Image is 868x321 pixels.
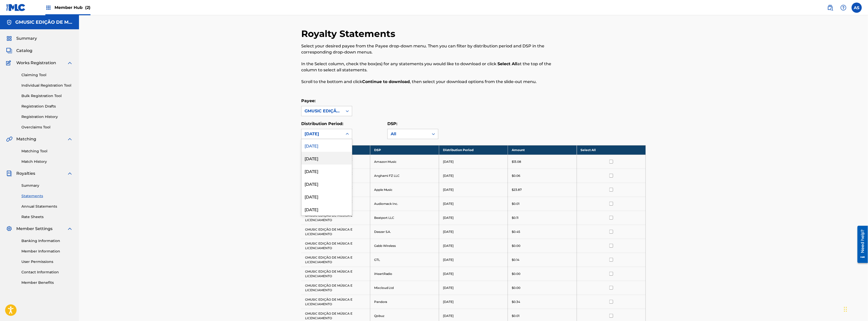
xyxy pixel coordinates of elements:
img: search [827,5,833,11]
td: GMUSIC EDIÇÃO DE MÚSICA E LICENCIAMENTO [301,211,370,225]
td: GTL [370,253,439,267]
span: Summary [16,35,37,42]
td: GMUSIC EDIÇÃO DE MÚSICA E LICENCIAMENTO [301,239,370,253]
span: Royalties [16,170,35,177]
td: Apple Music [370,183,439,197]
td: [DATE] [439,281,508,295]
td: GMUSIC EDIÇÃO DE MÚSICA E LICENCIAMENTO [301,281,370,295]
img: MLC Logo [6,4,26,11]
span: Member Settings [16,226,52,232]
a: Individual Registration Tool [21,83,73,88]
label: DSP: [387,121,397,126]
td: [DATE] [439,183,508,197]
a: Registration History [21,114,73,119]
a: Annual Statements [21,204,73,209]
img: Member Settings [6,226,12,232]
div: GMUSIC EDIÇÃO DE MÚSICA E LICENCIAMENTO [305,108,340,114]
div: [DATE] [301,139,352,152]
td: [DATE] [439,211,508,225]
p: $0.11 [512,216,518,220]
a: Member Benefits [21,280,73,285]
a: Match History [21,159,73,164]
div: [DATE] [301,203,352,216]
a: Statements [21,193,73,199]
a: SummarySummary [6,35,37,42]
th: Select All [577,145,646,155]
div: Drag [844,302,847,317]
td: [DATE] [439,253,508,267]
td: [DATE] [439,225,508,239]
a: CatalogCatalog [6,48,32,54]
td: Anghami FZ LLC [370,169,439,183]
p: In the Select column, check the box(es) for any statements you would like to download or click at... [301,61,567,73]
p: $0.45 [512,230,520,234]
a: Rate Sheets [21,214,73,220]
th: Amount [508,145,577,155]
td: Pandora [370,295,439,309]
a: Banking Information [21,238,73,244]
a: Contact Information [21,270,73,275]
div: [DATE] [301,152,352,165]
label: Payee: [301,98,315,103]
td: Deezer S.A. [370,225,439,239]
td: GMUSIC EDIÇÃO DE MÚSICA E LICENCIAMENTO [301,267,370,281]
img: expand [67,170,73,177]
a: Public Search [825,3,835,13]
td: Beatport LLC [370,211,439,225]
a: Claiming Tool [21,72,73,78]
td: Gabb Wireless [370,239,439,253]
img: help [840,5,847,11]
th: Distribution Period [439,145,508,155]
td: [DATE] [439,239,508,253]
p: $0.00 [512,244,520,248]
p: $0.06 [512,173,520,178]
img: Works Registration [6,60,13,66]
img: expand [67,60,73,66]
span: Matching [16,136,36,142]
div: User Menu [852,3,862,13]
p: $23.87 [512,188,522,192]
img: expand [67,226,73,232]
td: [DATE] [439,295,508,309]
p: $0.34 [512,300,520,304]
a: Bulk Registration Tool [21,93,73,99]
td: GMUSIC EDIÇÃO DE MÚSICA E LICENCIAMENTO [301,253,370,267]
h2: Royalty Statements [301,28,398,39]
a: Matching Tool [21,149,73,154]
td: [DATE] [439,169,508,183]
img: Top Rightsholders [45,5,51,11]
div: [DATE] [301,165,352,177]
div: [DATE] [301,190,352,203]
span: (2) [85,5,90,10]
iframe: Resource Center [854,224,868,265]
p: Select your desired payee from the Payee drop-down menu. Then you can filter by distribution peri... [301,43,567,55]
p: $13.08 [512,159,521,164]
td: [DATE] [439,155,508,169]
strong: Continue to download [362,79,410,84]
a: Overclaims Tool [21,125,73,130]
span: Member Hub [55,5,90,10]
p: $0.01 [512,314,519,318]
img: Matching [6,136,12,142]
img: Royalties [6,170,12,177]
td: iHeartRadio [370,267,439,281]
td: Mixcloud Ltd [370,281,439,295]
div: All [391,131,426,137]
iframe: Chat Widget [843,297,868,321]
td: Audiomack Inc. [370,197,439,211]
a: User Permissions [21,259,73,264]
span: Works Registration [16,60,56,66]
p: $0.00 [512,286,520,290]
strong: Select All [497,61,517,66]
td: Amazon Music [370,155,439,169]
a: Member Information [21,249,73,254]
div: [DATE] [301,177,352,190]
img: Accounts [6,19,12,25]
td: [DATE] [439,267,508,281]
img: Catalog [6,48,12,54]
p: $0.14 [512,258,519,262]
p: $0.01 [512,202,519,206]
